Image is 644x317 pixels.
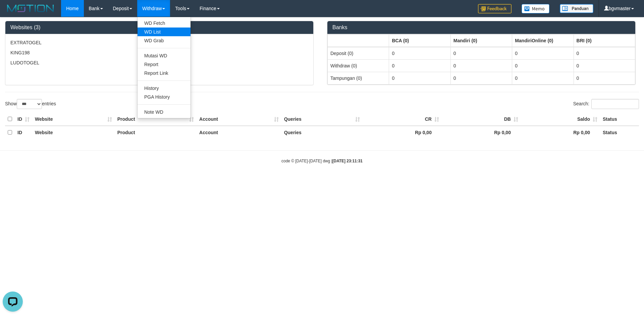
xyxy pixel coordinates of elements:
[600,113,639,126] th: Status
[574,47,635,60] td: 0
[197,113,281,126] th: Account
[3,3,23,23] button: Open LiveChat chat widget
[574,34,635,47] th: Group: activate to sort column ascending
[600,126,639,139] th: Status
[10,24,308,31] h3: Websites (3)
[574,72,635,84] td: 0
[521,113,600,126] th: Saldo
[281,113,363,126] th: Queries
[197,126,281,139] th: Account
[573,99,639,109] label: Search:
[328,72,389,84] td: Tampungan (0)
[442,126,521,139] th: Rp 0,00
[281,159,363,163] small: code © [DATE]-[DATE] dwg |
[512,59,574,72] td: 0
[138,69,191,77] a: Report Link
[389,34,450,47] th: Group: activate to sort column ascending
[591,99,639,109] input: Search:
[5,3,56,13] img: MOTION_logo.png
[389,59,450,72] td: 0
[332,159,363,163] strong: [DATE] 23:11:31
[138,28,191,36] a: WD List
[389,72,450,84] td: 0
[15,113,32,126] th: ID
[450,34,512,47] th: Group: activate to sort column ascending
[115,113,197,126] th: Product
[138,19,191,28] a: WD Fetch
[10,49,308,56] p: KING198
[478,4,512,13] img: Feedback.jpg
[115,126,197,139] th: Product
[138,36,191,45] a: WD Grab
[512,72,574,84] td: 0
[450,72,512,84] td: 0
[328,34,389,47] th: Group: activate to sort column ascending
[512,34,574,47] th: Group: activate to sort column ascending
[442,113,521,126] th: DB
[450,59,512,72] td: 0
[521,126,600,139] th: Rp 0,00
[389,47,450,60] td: 0
[328,47,389,60] td: Deposit (0)
[281,126,363,139] th: Queries
[32,126,115,139] th: Website
[560,4,593,13] img: panduan.png
[138,93,191,101] a: PGA History
[450,47,512,60] td: 0
[17,99,42,109] select: Showentries
[10,59,308,66] p: LUDOTOGEL
[32,113,115,126] th: Website
[363,113,442,126] th: CR
[363,126,442,139] th: Rp 0,00
[138,84,191,93] a: History
[522,4,550,13] img: Button%20Memo.svg
[10,39,308,46] p: EXTRATOGEL
[15,126,32,139] th: ID
[332,24,630,31] h3: Banks
[138,51,191,60] a: Mutasi WD
[328,59,389,72] td: Withdraw (0)
[574,59,635,72] td: 0
[5,99,56,109] label: Show entries
[512,47,574,60] td: 0
[138,108,191,116] a: Note WD
[138,60,191,69] a: Report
